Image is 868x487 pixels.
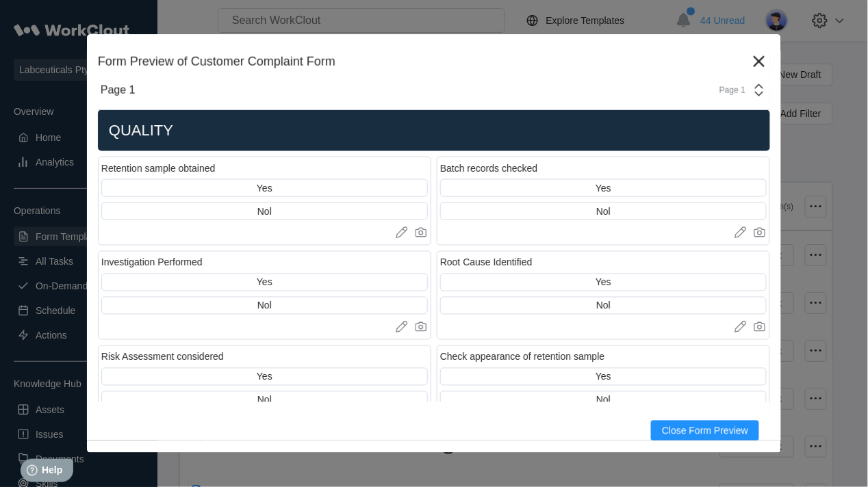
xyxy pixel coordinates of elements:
div: Page 1 [101,84,136,96]
div: Nol [596,395,611,406]
div: Root Cause Identified [440,257,533,268]
span: Close Form Preview [662,425,748,435]
div: Check appearance of retention sample [440,352,604,363]
div: Yes [596,277,611,288]
div: Nol [257,206,272,217]
button: Close Form Preview [651,420,759,440]
div: Retention sample obtained [101,163,216,174]
div: Nol [257,395,272,406]
div: Batch records checked [440,163,537,174]
div: Nol [596,300,611,311]
div: Yes [257,183,272,194]
div: Form Preview of Customer Complaint Form [98,55,748,69]
div: Yes [257,371,272,382]
div: Yes [596,371,611,382]
h2: QUALITY [103,121,765,140]
div: Risk Assessment considered [101,352,224,363]
div: Yes [257,277,272,288]
div: Nol [596,206,611,217]
div: Page 1 [711,85,745,95]
div: Nol [257,300,272,311]
div: Investigation Performed [101,257,203,268]
div: Yes [596,183,611,194]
